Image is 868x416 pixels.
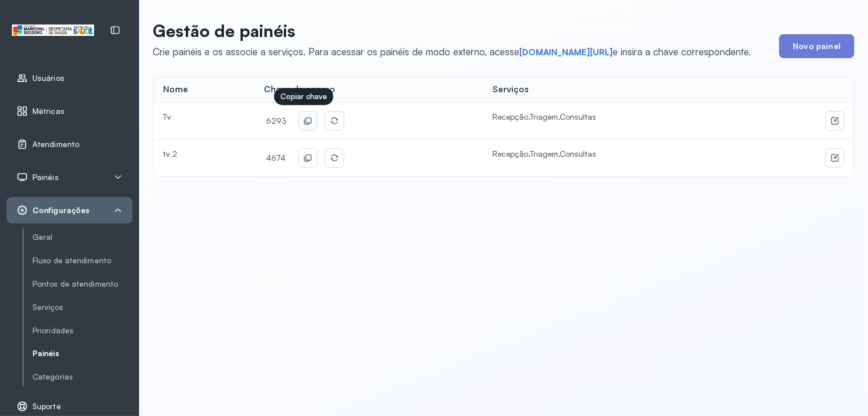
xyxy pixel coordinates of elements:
[163,84,246,95] div: Nome
[32,279,132,289] a: Pontos de atendimento
[264,113,290,128] span: 6293
[153,46,751,58] span: Crie painéis e os associe a serviços. Para acessar os painéis de modo externo, acesse e insira a ...
[32,300,132,315] a: Serviços
[32,74,64,83] span: Usuários
[560,149,597,158] span: Consultas
[153,21,751,41] p: Gestão de painéis
[519,47,613,58] a: [DOMAIN_NAME][URL]
[32,277,132,291] a: Pontos de atendimento
[32,233,132,242] a: Geral
[32,349,132,358] a: Painéis
[17,105,123,117] a: Métricas
[32,230,132,244] a: Geral
[12,25,94,35] img: Logotipo do estabelecimento
[264,150,290,165] span: 4674
[32,206,89,215] span: Configurações
[560,112,597,121] span: Consultas
[32,140,79,149] span: Atendimento
[493,84,759,95] div: Serviços
[32,346,132,361] a: Painéis
[32,303,132,312] a: Serviços
[531,112,560,121] span: Triagem,
[493,112,531,121] span: Recepção,
[264,84,474,95] div: Chave de acesso
[32,254,132,268] a: Fluxo de atendimento
[531,149,560,158] span: Triagem,
[493,149,531,158] span: Recepção,
[32,372,132,382] a: Categorias
[32,256,132,266] a: Fluxo de atendimento
[779,34,854,58] button: Novo painel
[32,370,132,384] a: Categorias
[32,324,132,338] a: Prioridades
[17,72,123,84] a: Usuários
[163,112,171,121] span: Tv
[32,107,64,116] span: Métricas
[32,173,59,182] span: Painéis
[32,326,132,336] a: Prioridades
[163,149,177,158] span: tv 2
[17,138,123,150] a: Atendimento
